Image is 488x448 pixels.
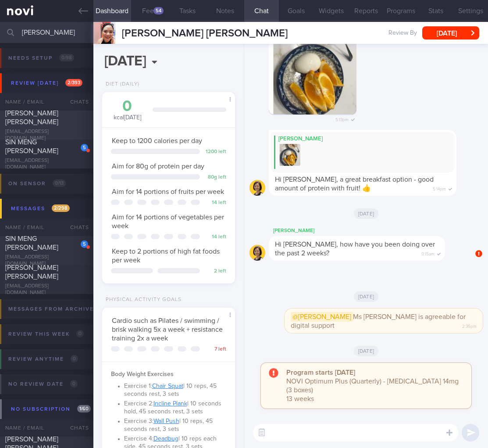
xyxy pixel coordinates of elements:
[112,214,224,229] span: Aim for 14 portions of vegetables per week
[433,184,446,192] span: 5:14pm
[5,158,88,171] div: [EMAIL_ADDRESS][DOMAIN_NAME]
[286,369,355,376] strong: Program starts [DATE]
[462,321,477,330] span: 2:36pm
[388,29,417,37] span: Review By
[153,436,178,442] a: Deadbug
[422,26,479,39] button: [DATE]
[81,144,88,151] div: 5
[111,99,144,122] div: kcal [DATE]
[58,93,93,111] div: Chats
[9,203,72,215] div: Messages
[269,226,471,236] div: [PERSON_NAME]
[76,330,84,337] span: 0
[6,378,80,390] div: No review date
[354,346,379,356] span: [DATE]
[153,7,164,14] div: 54
[111,371,174,377] strong: Body Weight Exercises
[5,235,58,251] span: SIN MENG [PERSON_NAME]
[6,353,80,365] div: Review anytime
[124,380,226,398] li: Exercise 1: | 10 reps, 45 seconds rest, 3 sets
[112,248,220,264] span: Keep to 2 portions of high fat foods per week
[124,398,226,416] li: Exercise 2: | 10 seconds hold, 45 seconds rest, 3 sets
[354,291,379,302] span: [DATE]
[286,378,459,394] span: NOVI Optimum Plus (Quarterly) - [MEDICAL_DATA] 14mg (3 boxes)
[274,136,451,143] div: [PERSON_NAME]
[5,283,88,296] div: [EMAIL_ADDRESS][DOMAIN_NAME]
[112,137,202,144] span: Keep to 1200 calories per day
[204,200,226,206] div: 14 left
[275,176,434,192] span: Hi [PERSON_NAME], a great breakfast option - good amount of protein with fruit! 👍
[286,395,314,402] span: 13 weeks
[5,129,88,142] div: [EMAIL_ADDRESS][DOMAIN_NAME]
[112,317,223,342] span: Cardio such as Pilates / swimming / brisk walking 5x a week + resistance training 2x a week
[204,149,226,155] div: 1200 left
[204,234,226,240] div: 14 left
[278,144,300,166] img: Replying to photo by Mee Li
[269,27,356,115] img: Photo by Mee Li
[112,163,204,170] span: Aim for 80g of protein per day
[6,328,86,340] div: Review this week
[204,174,226,181] div: 80 g left
[111,99,144,114] div: 0
[6,178,68,190] div: On sensor
[152,383,183,389] a: Chair Squat
[5,139,58,154] span: SIN MENG [PERSON_NAME]
[275,241,435,257] span: Hi [PERSON_NAME], how have you been doing over the past 2 weeks?
[59,54,74,61] span: 0 / 98
[70,380,78,387] span: 0
[58,419,93,437] div: Chats
[291,312,353,322] span: @[PERSON_NAME]
[335,115,349,123] span: 5:13pm
[112,188,224,195] span: Aim for 14 portions of fruits per week
[204,268,226,275] div: 2 left
[53,179,66,187] span: 0 / 13
[65,79,82,86] span: 2 / 393
[77,405,91,412] span: 1 / 60
[204,346,226,353] div: 7 left
[153,418,179,424] a: Wall Push
[6,52,76,64] div: Needs setup
[124,416,226,433] li: Exercise 3: | 10 reps, 45 seconds rest, 3 sets
[291,312,466,329] span: Ms [PERSON_NAME] is agreeable for digital support
[102,81,139,88] div: Diet (Daily)
[5,254,88,267] div: [EMAIL_ADDRESS][DOMAIN_NAME]
[354,208,379,219] span: [DATE]
[6,303,118,315] div: Messages from Archived
[102,297,182,303] div: Physical Activity Goals
[58,219,93,236] div: Chats
[5,264,58,280] span: [PERSON_NAME] [PERSON_NAME]
[81,240,88,248] div: 5
[5,110,58,125] span: [PERSON_NAME] [PERSON_NAME]
[421,249,435,257] span: 9:15am
[52,204,70,212] span: 2 / 298
[9,403,93,415] div: No subscription
[153,401,187,407] a: Incline Plank
[9,77,85,89] div: Review [DATE]
[71,355,78,362] span: 0
[122,28,288,39] span: [PERSON_NAME] [PERSON_NAME]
